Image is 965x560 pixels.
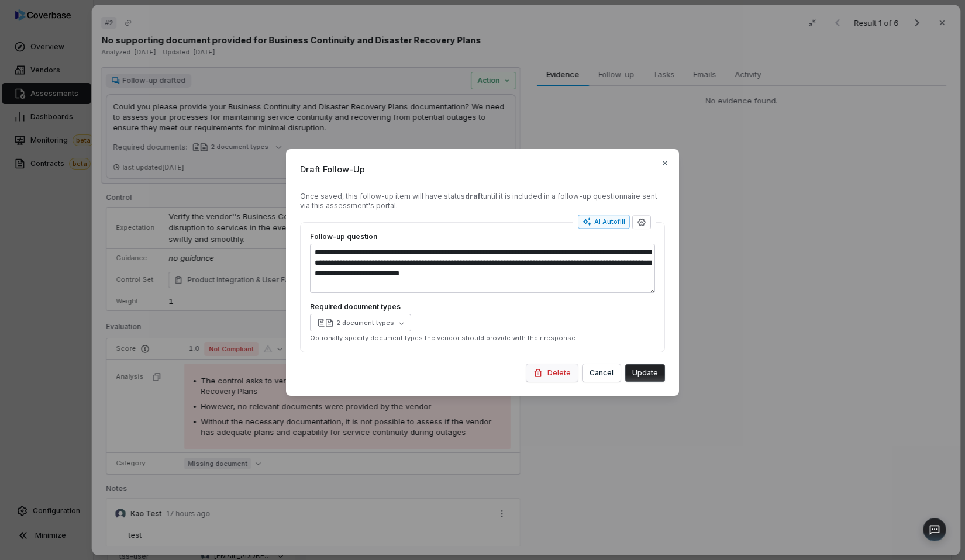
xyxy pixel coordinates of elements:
[336,319,394,327] div: 2 document types
[300,163,665,175] span: Draft Follow-Up
[578,215,630,229] button: AI Autofill
[310,302,655,312] label: Required document types
[583,364,621,382] button: Cancel
[310,334,655,343] p: Optionally specify document types the vendor should provide with their response
[583,217,625,227] div: AI Autofill
[526,364,578,382] button: Delete
[300,192,665,210] div: Once saved, this follow-up item will have status until it is included in a follow-up questionnair...
[625,364,665,382] button: Update
[310,232,655,241] label: Follow-up question
[465,192,483,201] strong: draft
